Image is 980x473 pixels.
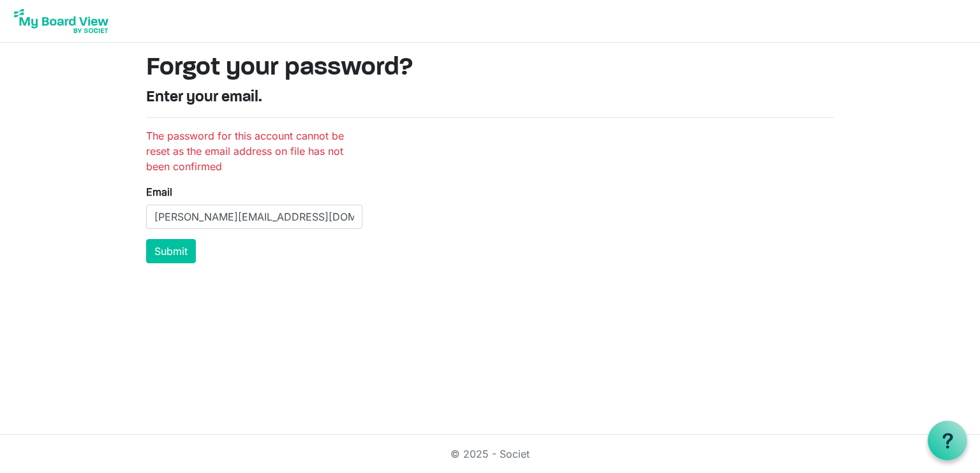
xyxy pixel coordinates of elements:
label: Email [146,184,172,200]
a: © 2025 - Societ [450,448,530,460]
h1: Forgot your password? [146,53,834,84]
li: The password for this account cannot be reset as the email address on file has not been confirmed [146,128,362,174]
h4: Enter your email. [146,89,834,107]
button: Submit [146,239,196,263]
img: My Board View Logo [10,5,112,37]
